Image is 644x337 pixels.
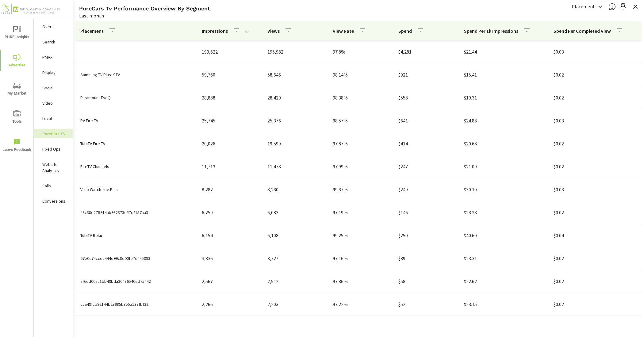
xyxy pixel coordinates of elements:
p: 2,567 [202,278,258,285]
p: [DOMAIN_NAME] [80,324,192,330]
p: $21.44 [464,48,544,55]
div: Social [34,83,73,92]
p: 99.25% [333,232,389,239]
p: 6,259 [202,209,258,216]
p: 97.87% [333,140,389,147]
p: Local [42,115,68,122]
p: 99.37% [333,186,389,193]
p: 195,982 [267,48,323,55]
p: $54 [398,324,454,331]
p: 2,203 [267,301,323,308]
p: FireTV Channels [80,163,192,170]
p: 48c38e27ff914ab982373e57c4157aa3 [80,209,192,215]
p: 97.22% [333,301,389,308]
p: Paramount EyeQ [80,95,192,101]
p: $22.62 [464,278,544,285]
p: 2,242 [202,324,258,331]
span: Save this to your personalized report [618,2,628,12]
p: $30.10 [464,186,544,193]
p: 58,646 [267,71,323,78]
p: 11,713 [202,163,258,170]
div: Search [34,37,73,47]
p: 98.38% [333,94,389,101]
p: $23.28 [464,209,544,216]
p: $40.60 [464,232,544,239]
p: 3,836 [202,255,258,262]
p: 2,266 [202,301,258,308]
p: 11,478 [267,163,323,170]
p: $247 [398,163,454,170]
p: $0.02 [554,163,636,170]
p: Search [42,39,68,45]
p: $20.68 [464,140,544,147]
p: Conversions [42,198,68,204]
div: nav menu [0,18,33,159]
h5: PureCars Tv Performance Overview By Segment [79,5,210,12]
p: 97.59% [333,324,389,331]
p: $23.31 [464,255,544,262]
p: $558 [398,94,454,101]
p: 6,108 [267,232,323,239]
div: Overall [34,22,73,31]
p: $19.31 [464,94,544,101]
p: $21.09 [464,163,544,170]
span: Advertise [2,54,32,69]
p: Website Analytics [42,161,68,174]
div: Conversions [34,197,73,206]
p: $921 [398,71,454,78]
p: 97.99% [333,163,389,170]
p: Last month [79,12,104,19]
p: 97.16% [333,255,389,262]
p: $0.04 [554,232,636,239]
p: $0.02 [554,301,636,308]
p: $0.02 [554,255,636,262]
p: $250 [398,232,454,239]
p: PureCars TV [42,131,68,137]
p: Overall [42,24,68,30]
p: 98.57% [333,117,389,124]
div: Calls [34,181,73,190]
p: PMAX [42,54,68,60]
p: Display [42,69,68,76]
p: Views [267,28,280,34]
p: 98.14% [333,71,389,78]
p: 6,083 [267,209,323,216]
p: $15.41 [464,71,544,78]
span: PURE Insights [2,26,32,41]
span: Tools [2,110,32,125]
p: Spend [398,28,412,34]
p: c5a49fcb92144b23985b355a138fbf32 [80,301,192,307]
p: $249 [398,186,454,193]
p: $0.03 [554,186,636,193]
p: $0.03 [554,117,636,124]
p: $89 [398,255,454,262]
p: af6dd00ac1bb49bda30486540ed75442 [80,278,192,284]
span: My Market [2,82,32,97]
div: Video [34,99,73,108]
p: $58 [398,278,454,285]
p: $24.88 [464,117,544,124]
p: TubiTV Fire TV [80,140,192,147]
span: Leave Feedback [2,138,32,153]
button: Exit Fullscreen [631,2,640,12]
p: 97.86% [333,278,389,285]
p: Calls [42,183,68,189]
p: Video [42,100,68,106]
div: Placement [568,1,606,12]
p: $0.03 [554,48,636,55]
p: 28,888 [202,94,258,101]
p: $0.02 [554,140,636,147]
p: Spend Per Completed View [554,28,611,34]
p: $0.02 [554,278,636,285]
p: 59,760 [202,71,258,78]
p: 97.19% [333,209,389,216]
p: 6,154 [202,232,258,239]
p: $0.02 [554,94,636,101]
p: 2,512 [267,278,323,285]
p: $24.12 [464,324,544,331]
p: 199,622 [202,48,258,55]
p: PV Fire TV [80,118,192,124]
div: PureCars TV [34,129,73,138]
p: Samsung TV Plus- STV [80,72,192,78]
div: Local [34,114,73,123]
